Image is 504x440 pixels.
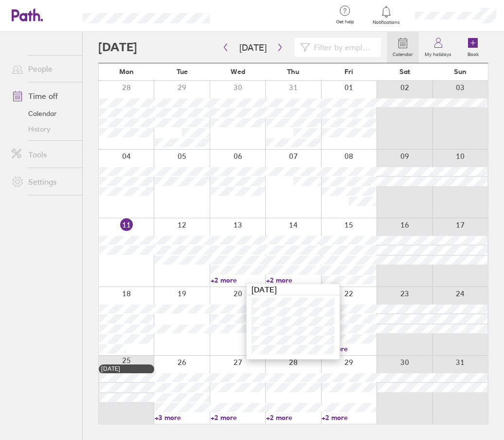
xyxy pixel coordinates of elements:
span: Tue [177,68,188,76]
div: [DATE] [247,284,340,295]
span: Thu [287,68,299,76]
span: Sat [399,68,410,76]
a: +2 more [322,344,376,353]
label: Book [462,49,485,57]
a: Calendar [387,32,419,63]
span: Wed [231,68,245,76]
span: Sun [454,68,467,76]
label: My holidays [419,49,457,57]
a: Time off [4,86,82,106]
a: Book [457,32,488,63]
a: Calendar [4,106,82,121]
span: Fri [344,68,353,76]
input: Filter by employee [310,38,375,57]
a: My holidays [419,32,457,63]
label: Calendar [387,49,419,57]
a: +2 more [266,413,321,422]
div: [DATE] [101,365,152,372]
a: +2 more [322,413,376,422]
span: Mon [119,68,134,76]
span: Get help [329,19,361,25]
a: History [4,121,82,137]
a: +2 more [211,413,265,422]
a: Tools [4,145,82,164]
a: People [4,59,82,78]
a: Settings [4,172,82,191]
a: +2 more [266,276,321,285]
button: [DATE] [232,39,274,56]
a: +2 more [211,276,265,285]
a: Notifications [371,5,402,25]
a: +3 more [155,413,209,422]
span: Notifications [371,19,402,25]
